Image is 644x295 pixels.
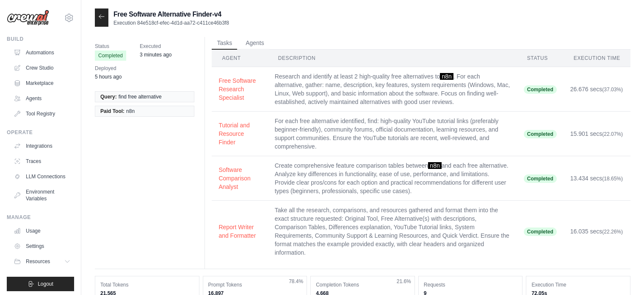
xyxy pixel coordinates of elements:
dt: Execution Time [531,281,625,288]
span: 21.6% [397,278,411,285]
span: Completed [524,85,557,94]
th: Description [268,50,517,67]
td: Create comprehensive feature comparison tables between and each free alternative. Analyze key dif... [268,156,517,201]
td: 26.676 secs [564,67,630,112]
span: Query: [100,93,117,100]
span: find free alternative [119,93,162,100]
a: Settings [10,239,74,253]
span: Deployed [95,64,122,73]
td: 13.434 secs [564,156,630,201]
span: Completed [524,130,557,138]
a: Tool Registry [10,107,74,121]
span: Executed [140,42,171,51]
td: 16.035 secs [564,201,630,262]
th: Status [517,50,564,67]
button: Resources [10,255,74,268]
span: n8n [440,73,453,80]
button: Free Software Research Specialist [218,76,261,102]
th: Execution Time [564,50,630,67]
td: Take all the research, comparisons, and resources gathered and format them into the exact structu... [268,201,517,262]
p: Execution 84e518cf-efec-4d1d-aa72-c411ce46b3f8 [113,20,229,26]
a: LLM Connections [10,170,74,183]
span: (22.07%) [602,131,623,137]
button: Software Comparison Analyst [218,166,261,191]
button: Tutorial and Resource Finder [218,121,261,146]
a: Automations [10,46,74,59]
dt: Total Tokens [100,281,194,288]
div: Build [7,36,74,42]
button: Logout [7,277,74,291]
a: Marketplace [10,76,74,90]
a: Usage [10,224,74,238]
span: Completed [524,228,557,236]
button: Tasks [212,37,237,50]
span: Logout [38,281,53,287]
dt: Requests [424,281,517,288]
div: Manage [7,214,74,221]
span: n8n [428,162,441,169]
td: For each free alternative identified, find: high-quality YouTube tutorial links (preferably begin... [268,112,517,156]
span: Completed [95,51,126,61]
time: August 24, 2025 at 12:30 IST [140,52,171,58]
a: Environment Variables [10,185,74,205]
span: (18.65%) [602,176,623,182]
span: Paid Tool: [100,108,124,115]
td: Research and identify at least 2 high-quality free alternatives to . For each alternative, gather... [268,67,517,112]
time: August 24, 2025 at 07:56 IST [95,74,122,80]
a: Crew Studio [10,61,74,75]
th: Agent [212,50,268,67]
span: Status [95,42,126,51]
dt: Prompt Tokens [208,281,302,288]
button: Agents [240,37,269,50]
span: n8n [126,108,135,115]
span: (37.03%) [602,87,623,93]
div: Operate [7,129,74,136]
td: 15.901 secs [564,112,630,156]
dt: Completion Tokens [316,281,409,288]
a: Integrations [10,139,74,153]
a: Agents [10,92,74,105]
button: Report Writer and Formatter [218,223,261,240]
img: Logo [7,10,49,26]
span: Completed [524,174,557,183]
span: (22.26%) [602,229,623,235]
span: Resources [26,258,50,265]
span: 78.4% [289,278,303,285]
a: Traces [10,155,74,168]
h2: Free Software Alternative Finder-v4 [113,9,229,20]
